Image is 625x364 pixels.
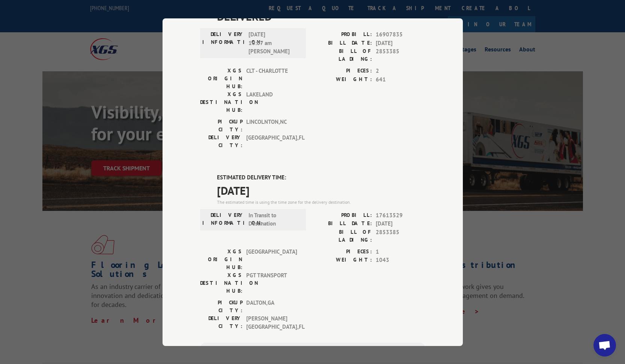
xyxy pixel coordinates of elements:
[376,228,425,244] span: 2853385
[200,90,242,114] label: XGS DESTINATION HUB:
[376,47,425,63] span: 2853385
[376,220,425,228] span: [DATE]
[313,256,372,265] label: WEIGHT:
[246,134,297,149] span: [GEOGRAPHIC_DATA] , FL
[376,247,425,256] span: 1
[200,118,242,134] label: PICKUP CITY:
[200,298,242,314] label: PICKUP CITY:
[313,75,372,84] label: WEIGHT:
[217,182,425,199] span: [DATE]
[246,271,297,295] span: PGT TRANSPORT
[246,67,297,90] span: CLT - CHARLOTTE
[200,247,242,271] label: XGS ORIGIN HUB:
[376,39,425,47] span: [DATE]
[200,134,242,149] label: DELIVERY CITY:
[202,211,245,228] label: DELIVERY INFORMATION:
[313,247,372,256] label: PIECES:
[313,228,372,244] label: BILL OF LADING:
[200,67,242,90] label: XGS ORIGIN HUB:
[313,67,372,75] label: PIECES:
[246,314,297,331] span: [PERSON_NAME][GEOGRAPHIC_DATA] , FL
[376,211,425,220] span: 17613529
[313,39,372,47] label: BILL DATE:
[376,30,425,39] span: 16907835
[593,334,616,356] div: Open chat
[200,271,242,295] label: XGS DESTINATION HUB:
[313,47,372,63] label: BILL OF LADING:
[202,30,245,56] label: DELIVERY INFORMATION:
[376,256,425,265] span: 1043
[376,75,425,84] span: 641
[217,8,425,25] span: DELIVERED
[200,314,242,331] label: DELIVERY CITY:
[248,30,299,56] span: [DATE] 10:07 am [PERSON_NAME]
[217,199,425,205] div: The estimated time is using the time zone for the delivery destination.
[246,118,297,134] span: LINCOLNTON , NC
[246,247,297,271] span: [GEOGRAPHIC_DATA]
[246,90,297,114] span: LAKELAND
[376,67,425,75] span: 2
[217,173,425,182] label: ESTIMATED DELIVERY TIME:
[313,30,372,39] label: PROBILL:
[246,298,297,314] span: DALTON , GA
[313,211,372,220] label: PROBILL:
[248,211,299,228] span: In Transit to Destination
[313,220,372,228] label: BILL DATE:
